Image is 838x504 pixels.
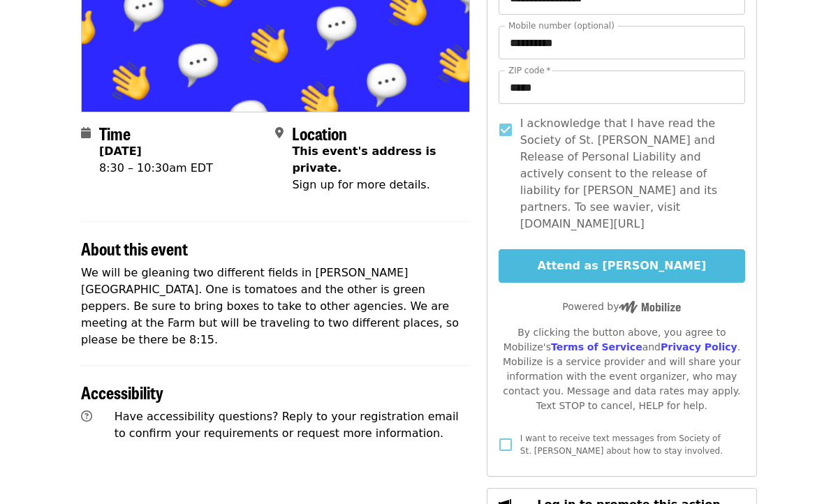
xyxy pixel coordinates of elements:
[99,121,131,145] span: Time
[115,410,459,440] span: Have accessibility questions? Reply to your registration email to confirm your requirements or re...
[292,144,436,175] span: This event's address is private.
[99,144,142,158] strong: [DATE]
[520,115,734,232] span: I acknowledge that I have read the Society of St. [PERSON_NAME] and Release of Personal Liability...
[508,22,615,30] label: Mobile number (optional)
[499,325,745,413] div: By clicking the button above, you agree to Mobilize's and . Mobilize is a service provider and wi...
[81,380,163,404] span: Accessibility
[81,265,470,348] p: We will be gleaning two different fields in [PERSON_NAME][GEOGRAPHIC_DATA]. One is tomatoes and t...
[520,433,723,456] span: I want to receive text messages from Society of St. [PERSON_NAME] about how to stay involved.
[562,301,681,312] span: Powered by
[81,126,91,140] i: calendar icon
[81,410,92,423] i: question-circle icon
[508,66,550,75] label: ZIP code
[551,341,642,353] a: Terms of Service
[81,236,188,260] span: About this event
[619,301,681,313] img: Powered by Mobilize
[99,160,213,177] div: 8:30 – 10:30am EDT
[292,121,347,145] span: Location
[499,26,745,59] input: Mobile number (optional)
[661,341,737,353] a: Privacy Policy
[499,71,745,104] input: ZIP code
[275,126,284,140] i: map-marker-alt icon
[292,178,429,191] span: Sign up for more details.
[499,249,745,283] button: Attend as [PERSON_NAME]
